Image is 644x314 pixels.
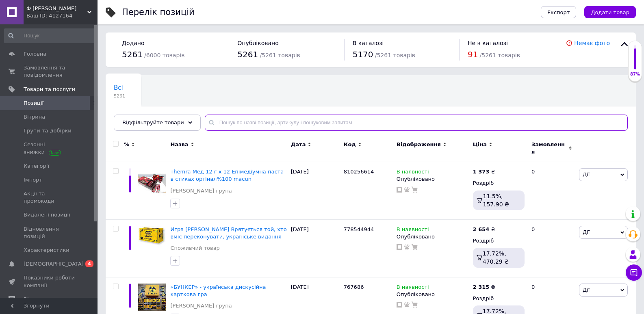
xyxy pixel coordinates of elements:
span: Акції та промокоди [24,190,75,205]
span: Дії [583,287,590,293]
span: Дії [583,229,590,235]
span: 810256614 [344,169,374,175]
div: Опубліковано [397,291,469,298]
span: 17.72%, 470.29 ₴ [483,250,509,265]
span: Категорії [24,162,49,170]
span: Ф Л Е Ш [26,5,87,12]
a: Игра [PERSON_NAME] Врятується той, хто вміє переконувати, українське видання [170,226,286,240]
span: Ціна [473,141,487,148]
span: Всі [114,84,123,91]
span: 5261 [122,50,143,59]
span: Відфільтруйте товари [122,119,184,126]
span: Групи та добірки [24,127,72,134]
span: Не в каталозі [468,40,508,46]
span: 11.5%, 157.90 ₴ [483,193,509,208]
div: 87% [629,71,642,77]
button: Чат з покупцем [626,264,642,281]
div: Роздріб [473,295,525,302]
span: Відображення [397,141,441,148]
button: Експорт [541,6,577,18]
span: Товари та послуги [24,86,75,93]
a: Споживчий товар [170,245,219,252]
span: Позиції [24,100,43,107]
div: Роздріб [473,180,525,187]
span: Імпорт [24,176,42,184]
span: Вітрина [24,113,45,121]
div: Перелік позицій [122,8,195,17]
span: Замовлення [531,141,566,156]
b: 2 315 [473,284,490,290]
b: 1 373 [473,169,490,175]
div: Ваш ID: 4127164 [26,12,98,19]
a: Немає фото [574,40,610,46]
div: Опубліковано [397,233,469,240]
button: Додати товар [584,6,636,18]
div: [DATE] [289,162,342,220]
span: 5261 [114,93,125,99]
div: ₴ [473,168,495,175]
a: Themra Мед 12 г x 12 Епімедіумна паста в стиках оргінал%100 macun [170,169,284,182]
img: «БУНКЕР» - українська дискусійна карткова гра [138,284,166,312]
div: ₴ [473,284,495,291]
span: % [124,141,129,148]
span: В наявності [397,169,429,177]
span: Видалені позиції [24,211,70,219]
img: Themra Мед 12г x 12 Эпимедиумная паста в стиках оргинал %100 macun [138,168,166,199]
div: Опубліковано [397,175,469,183]
div: Роздріб [473,237,525,245]
span: Головна [24,50,46,58]
span: 767686 [344,284,364,290]
img: Игра Бункер Врятується той, хто вміє переконувати, українське видання [138,226,166,247]
input: Пошук по назві позиції, артикулу і пошуковим запитам [205,115,628,131]
span: [DEMOGRAPHIC_DATA] [24,260,84,268]
span: Дата [291,141,306,148]
span: Код [344,141,356,148]
span: 91 [468,50,478,59]
span: Відгуки [24,296,45,303]
a: «БУНКЕР» - українська дискусійна карткова гра [170,284,266,297]
span: 5261 [237,50,258,59]
span: Додано [122,40,144,46]
span: Назва [170,141,188,148]
span: / 5261 товарів [375,52,415,58]
span: Дії [583,171,590,178]
span: Експорт [547,9,570,15]
span: Замовлення та повідомлення [24,64,75,79]
span: / 5261 товарів [480,52,520,58]
a: [PERSON_NAME] група [170,302,232,310]
span: В каталозі [353,40,384,46]
span: В наявності [397,284,429,292]
b: 2 654 [473,226,490,232]
span: / 5261 товарів [260,52,300,58]
span: 778544944 [344,226,374,232]
span: 4 [85,260,93,267]
input: Пошук [4,28,96,43]
div: 0 [527,219,577,277]
div: [DATE] [289,219,342,277]
div: 0 [527,162,577,220]
span: 5170 [353,50,373,59]
div: ₴ [473,226,495,233]
span: Опубліковано [237,40,279,46]
span: Додати товар [591,9,629,15]
span: Показники роботи компанії [24,274,75,289]
a: [PERSON_NAME] група [170,187,232,195]
span: Характеристики [24,247,69,254]
span: / 6000 товарів [144,52,184,58]
span: Відновлення позицій [24,225,75,240]
span: В наявності [397,226,429,235]
span: Сезонні знижки [24,141,75,156]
